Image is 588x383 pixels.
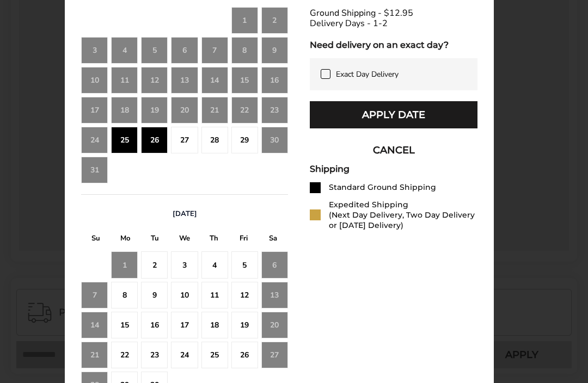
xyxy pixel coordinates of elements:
span: Exact Day Delivery [336,69,399,79]
button: [DATE] [168,209,201,219]
div: T [199,231,229,248]
div: F [229,231,258,248]
div: S [81,231,111,248]
div: Shipping [310,164,477,174]
button: CANCEL [310,137,477,164]
div: Ground Shipping - $12.95 Delivery Days - 1-2 [310,8,477,29]
div: T [140,231,170,248]
div: Expedited Shipping (Next Day Delivery, Two Day Delivery or [DATE] Delivery) [329,200,477,231]
div: S [259,231,288,248]
button: Apply Date [310,101,477,128]
div: W [170,231,199,248]
div: Standard Ground Shipping [329,182,436,193]
div: Need delivery on an exact day? [310,40,477,50]
div: M [111,231,140,248]
span: [DATE] [173,209,197,219]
